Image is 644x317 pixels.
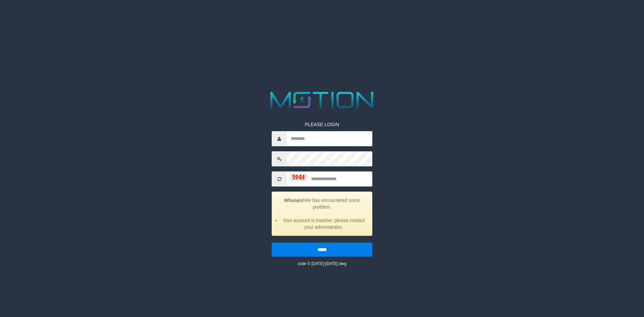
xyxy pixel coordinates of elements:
[272,192,372,236] div: We has encountered some problem.
[266,89,378,111] img: MOTION_logo.png
[272,121,372,128] p: PLEASE LOGIN
[298,261,346,266] small: code © [DATE]-[DATE] dwg
[290,174,307,180] img: captcha
[280,217,367,230] li: Your account is inactive, please contact your administrator.
[284,198,304,203] strong: Whoops!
